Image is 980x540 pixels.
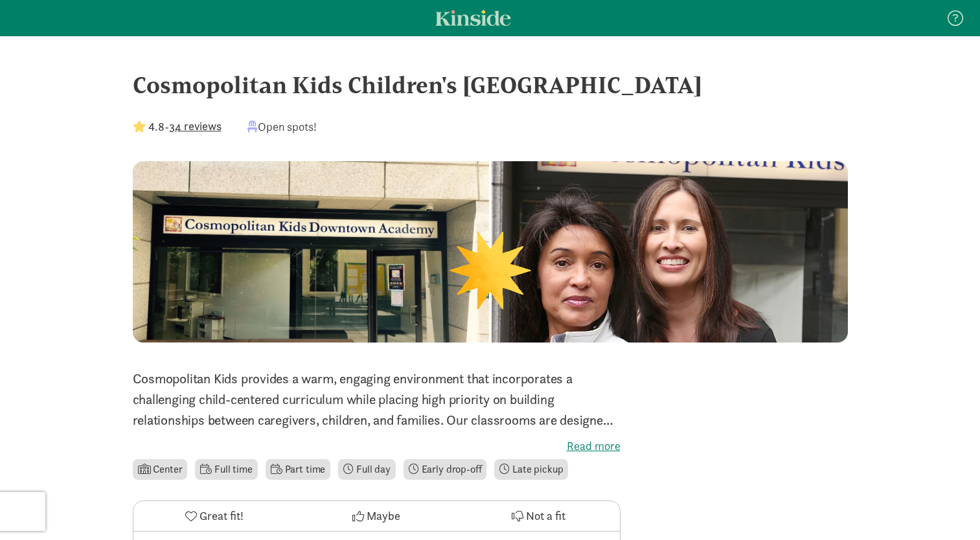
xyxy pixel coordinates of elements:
[133,118,222,135] div: -
[148,119,165,134] strong: 4.8
[295,501,457,531] button: Maybe
[338,459,396,480] li: Full day
[247,118,317,135] div: Open spots!
[169,117,222,135] button: 34 reviews
[133,67,848,102] div: Cosmopolitan Kids Children's [GEOGRAPHIC_DATA]
[435,10,511,26] a: Kinside
[199,507,244,524] span: Great fit!
[266,459,330,480] li: Part time
[133,438,621,454] label: Read more
[133,459,188,480] li: Center
[494,459,568,480] li: Late pickup
[367,507,400,524] span: Maybe
[457,501,619,531] button: Not a fit
[133,501,295,531] button: Great fit!
[195,459,257,480] li: Full time
[526,507,565,524] span: Not a fit
[133,368,621,431] p: Cosmopolitan Kids provides a warm, engaging environment that incorporates a challenging child-cen...
[404,459,487,480] li: Early drop-off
